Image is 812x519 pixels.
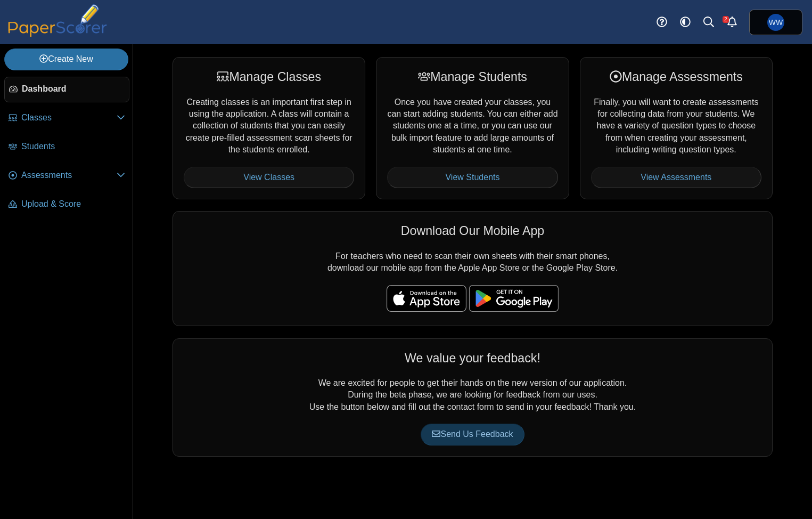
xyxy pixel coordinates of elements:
a: View Assessments [591,167,761,188]
div: For teachers who need to scan their own sheets with their smart phones, download our mobile app f... [173,211,773,326]
a: Upload & Score [4,192,129,217]
div: Manage Students [387,68,557,85]
span: William Whitney [767,14,784,31]
span: Students [21,141,125,152]
span: Send Us Feedback [432,429,513,439]
a: View Students [387,167,557,188]
img: apple-store-badge.svg [387,285,466,312]
div: Download Our Mobile App [184,222,761,239]
div: Creating classes is an important first step in using the application. A class will contain a coll... [173,57,365,199]
span: Classes [21,112,117,124]
div: We are excited for people to get their hands on the new version of our application. During the be... [173,338,773,457]
img: google-play-badge.png [469,285,559,312]
a: Dashboard [4,77,129,102]
a: Create New [4,48,128,70]
a: Alerts [720,11,744,34]
span: Dashboard [22,83,125,95]
div: Once you have created your classes, you can start adding students. You can either add students on... [376,57,569,199]
span: Assessments [21,169,117,181]
div: We value your feedback! [184,350,761,367]
a: Send Us Feedback [421,424,524,445]
a: Assessments [4,163,129,189]
a: Students [4,134,129,160]
a: William Whitney [749,10,802,35]
img: PaperScorer [4,4,111,37]
span: William Whitney [769,19,783,26]
span: Upload & Score [21,198,125,210]
a: Classes [4,106,129,131]
div: Finally, you will want to create assessments for collecting data from your students. We have a va... [580,57,773,199]
a: PaperScorer [4,29,111,38]
div: Manage Classes [184,68,354,85]
a: View Classes [184,167,354,188]
div: Manage Assessments [591,68,761,85]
